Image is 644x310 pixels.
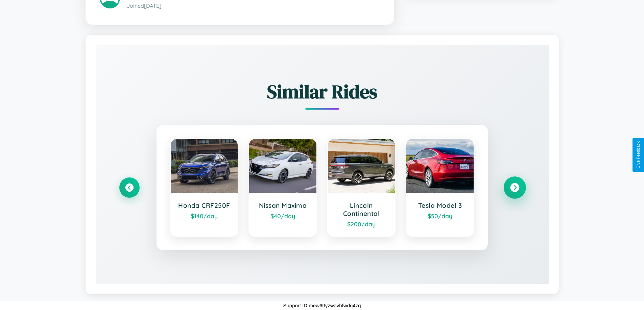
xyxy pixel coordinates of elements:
div: Give Feedback [636,141,641,169]
h2: Similar Rides [119,79,525,105]
div: $ 140 /day [177,212,231,220]
a: Lincoln Continental$200/day [327,138,396,237]
h3: Honda CRF250F [177,201,231,209]
h3: Nissan Maxima [256,201,310,209]
div: $ 200 /day [335,220,388,228]
a: Honda CRF250F$140/day [170,138,239,237]
a: Tesla Model 3$50/day [406,138,474,237]
p: Support ID: mew6ttyzwavhfwdg4zq [283,301,361,310]
div: $ 50 /day [413,212,467,220]
p: Joined [DATE] [127,1,380,11]
div: $ 40 /day [256,212,310,220]
h3: Tesla Model 3 [413,201,467,209]
h3: Lincoln Continental [335,201,388,218]
a: Nissan Maxima$40/day [248,138,317,237]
